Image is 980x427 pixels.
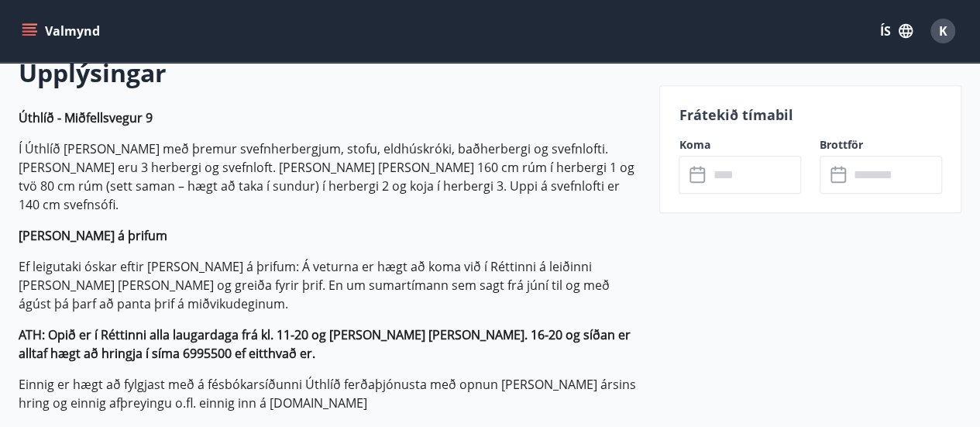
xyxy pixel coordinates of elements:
[19,109,153,126] strong: Úthlíð - Miðfellsvegur 9
[19,326,631,362] strong: ATH: Opið er í Réttinni alla laugardaga frá kl. 11-20 og [PERSON_NAME] [PERSON_NAME]. 16-20 og sí...
[820,137,942,153] label: Brottför
[679,105,942,125] p: Frátekið tímabil
[679,137,801,153] label: Koma
[939,22,947,40] span: K
[19,139,641,214] p: Í Úthlíð [PERSON_NAME] með þremur svefnherbergjum, stofu, eldhúskróki, baðherbergi og svefnlofti....
[924,12,961,50] button: K
[19,56,641,90] h2: Upplýsingar
[19,227,167,244] strong: [PERSON_NAME] á þrifum
[19,17,106,45] button: menu
[19,257,641,313] p: Ef leigutaki óskar eftir [PERSON_NAME] á þrifum: Á veturna er hægt að koma við í Réttinni á leiði...
[872,17,921,45] button: ÍS
[19,375,641,412] p: Einnig er hægt að fylgjast með á fésbókarsíðunni Úthlíð ferðaþjónusta með opnun [PERSON_NAME] árs...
